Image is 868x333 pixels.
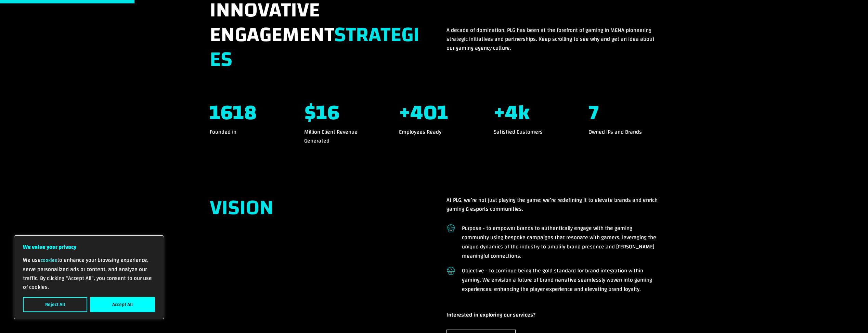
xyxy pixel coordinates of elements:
div: At PLG, we’re not just playing the game; we’re redefining it to elevate brands and enrich gaming ... [446,196,659,213]
span: 1618 [209,93,257,132]
span: + [494,93,505,132]
p: We value your privacy [23,243,155,251]
span: Purpose - to empower brands to authentically engage with the gaming community using bespoke campa... [455,224,659,261]
div: Interested in exploring our services? [446,310,659,319]
span: k [518,93,530,132]
span: $ [304,93,316,132]
span: 16 [316,93,340,132]
p: Satisfied Customers [494,127,564,136]
p: We use to enhance your browsing experience, serve personalized ads or content, and analyze our tr... [23,256,155,292]
span: 7 [588,93,599,132]
span: Objective - to continue being the gold standard for brand integration within gaming. We envision ... [455,266,659,294]
p: Owned IPs and Brands [588,127,659,136]
p: Million Client Revenue Generated [304,127,374,145]
iframe: Chat Widget [834,300,868,333]
span: 401 [410,93,448,132]
strong: Vision [210,188,273,227]
a: cookies [41,256,57,265]
p: Employees Ready [399,127,469,136]
div: We value your privacy [14,235,164,319]
span: 4 [505,93,518,132]
p: A decade of domination, PLG has been at the forefront of gaming in MENA pioneering strategic init... [446,26,659,52]
p: Founded in [210,127,280,136]
strong: Strategies [210,15,419,79]
span: + [399,93,410,132]
button: Reject All [23,297,87,312]
button: Accept All [90,297,155,312]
